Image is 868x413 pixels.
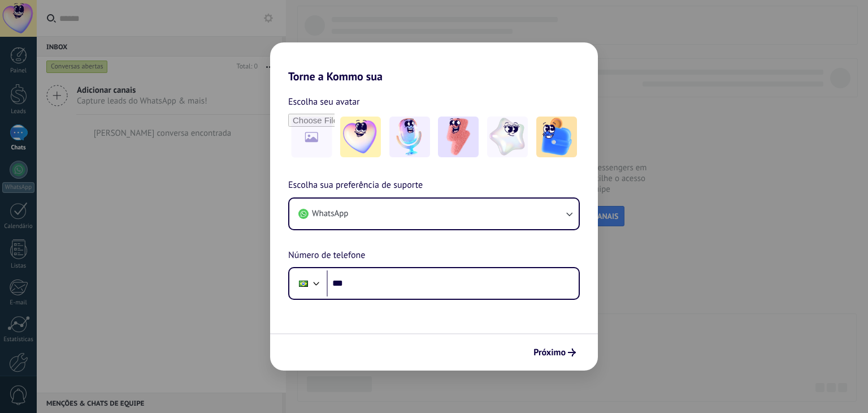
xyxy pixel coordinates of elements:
[389,117,430,157] img: -2.jpeg
[487,117,528,157] img: -4.jpeg
[289,199,579,229] button: WhatsApp
[288,94,360,109] span: Escolha seu avatar
[340,117,381,157] img: -1.jpeg
[536,117,577,157] img: -5.jpeg
[312,208,348,220] span: WhatsApp
[533,349,566,356] span: Próximo
[288,248,365,263] span: Número de telefone
[288,178,423,193] span: Escolha sua preferência de suporte
[528,343,581,362] button: Próximo
[270,42,598,83] h2: Torne a Kommo sua
[438,117,479,157] img: -3.jpeg
[293,272,314,295] div: Brazil: + 55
